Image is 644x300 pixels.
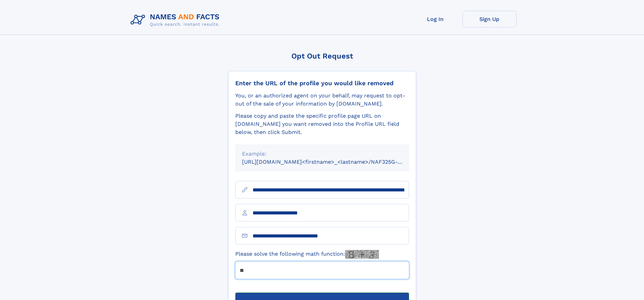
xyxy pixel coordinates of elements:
a: Sign Up [462,11,517,27]
div: Example: [242,150,402,158]
img: Logo Names and Facts [128,11,225,29]
small: [URL][DOMAIN_NAME]<firstname>_<lastname>/NAF325G-xxxxxxxx [242,159,422,165]
label: Please solve the following math function: [235,250,379,259]
div: You, or an authorized agent on your behalf, may request to opt-out of the sale of your informatio... [235,92,409,108]
a: Log In [408,11,462,27]
div: Opt Out Request [228,52,416,60]
div: Please copy and paste the specific profile page URL on [DOMAIN_NAME] you want removed into the Pr... [235,112,409,136]
div: Enter the URL of the profile you would like removed [235,79,409,87]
